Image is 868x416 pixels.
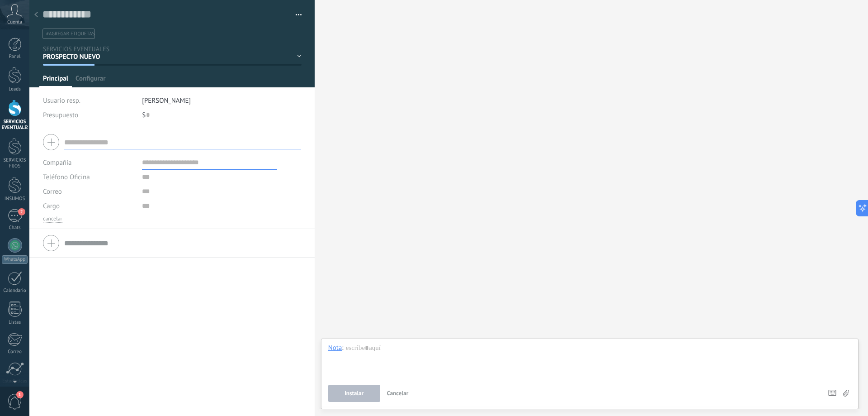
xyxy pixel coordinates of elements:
span: Usuario resp. [43,96,80,105]
div: Listas [2,320,28,325]
div: Calendario [2,288,28,294]
span: Instalar [344,390,363,397]
span: 2 [18,208,25,215]
span: Cancelar [387,389,409,397]
span: Presupuesto [43,111,78,120]
button: Teléfono Oficina [43,170,90,184]
button: cancelar [43,215,62,223]
span: Principal [43,74,68,87]
div: SERVICIOS EVENTUALES [2,119,28,131]
span: Correo [43,187,62,196]
div: Usuario resp. [43,93,135,108]
div: Cargo [43,199,135,213]
span: 1 [16,391,24,398]
div: WhatsApp [2,255,28,264]
div: Chats [2,225,28,231]
button: Cancelar [383,385,412,402]
span: Cuenta [7,19,22,25]
div: INSUMOS [2,196,28,202]
button: Instalar [328,385,380,402]
div: $ [142,108,301,122]
div: Leads [2,86,28,92]
span: Cargo [43,203,60,210]
div: Panel [2,54,28,60]
span: : [342,344,343,353]
span: #agregar etiquetas [46,31,94,37]
div: Correo [2,349,28,355]
span: Configurar [75,74,105,87]
label: Compañía [43,159,71,166]
div: Presupuesto [43,108,135,122]
span: [PERSON_NAME] [142,96,191,105]
span: Teléfono Oficina [43,173,90,182]
div: SERVICIOS FIJOS [2,158,28,169]
button: Correo [43,184,62,199]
